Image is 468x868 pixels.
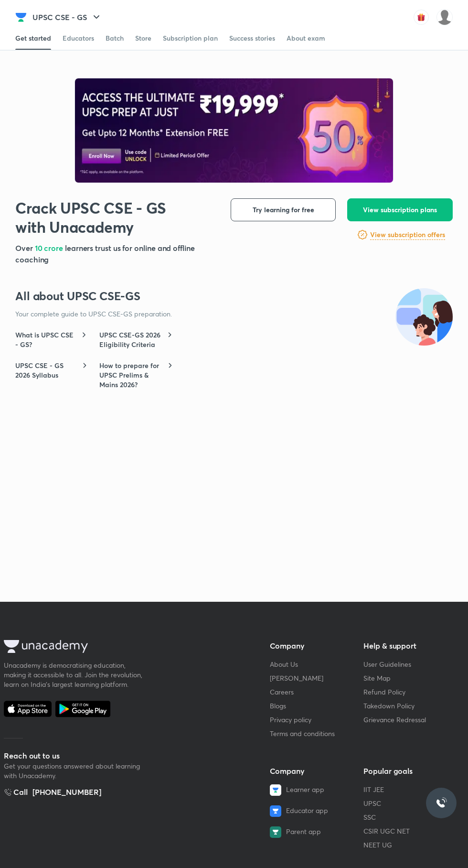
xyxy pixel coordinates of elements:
[99,330,172,349] a: UPSC CSE-GS 2026 Eligibility Criteria
[363,826,410,835] a: CSIR UGC NET
[35,243,65,253] span: 10 crore
[4,661,147,689] div: Unacademy is democratising education, making it accessible to all. Join the revolution, learn on ...
[15,27,51,50] a: Get started
[4,786,147,798] a: Call[PHONE_NUMBER]
[270,673,323,683] a: [PERSON_NAME]
[436,797,447,809] img: ttu
[370,230,445,240] h6: View subscription offers
[270,660,298,669] a: About Us
[270,784,281,796] img: Learner app
[106,27,124,50] a: Batch
[15,288,453,304] h3: All about UPSC CSE-GS
[270,805,281,817] img: Educator app
[270,715,311,724] a: Privacy policy
[229,27,275,50] a: Success stories
[4,750,147,761] h5: Reach out to us
[15,243,195,264] span: learners trust us for online and offline coaching
[270,826,281,838] img: Parent app
[99,361,167,390] h6: How to prepare for UPSC Prelims & Mains 2026?
[27,8,108,27] button: UPSC CSE - GS
[436,9,453,25] img: Ritesh Tiwari
[363,813,376,822] a: SSC
[4,786,28,798] h5: Call
[106,33,124,43] div: Batch
[363,840,392,849] a: NEET UG
[163,27,218,50] a: Subscription plan
[15,198,195,237] h1: Crack UPSC CSE - GS with Unacademy
[15,361,88,380] a: UPSC CSE - GS 2026 Syllabus
[163,33,218,43] div: Subscription plan
[414,10,429,25] img: avatar
[15,11,27,23] img: Company Logo
[363,673,391,683] a: Site Map
[363,799,381,808] a: UPSC
[15,309,387,319] p: Your complete guide to UPSC CSE-GS preparation.
[229,33,275,43] div: Success stories
[395,288,453,346] img: all-about-exam
[15,330,88,349] a: What is UPSC CSE - GS?
[270,729,335,738] a: Terms and conditions
[135,33,151,43] div: Store
[270,765,356,777] h5: Company
[15,330,78,349] h6: What is UPSC CSE - GS?
[370,229,445,240] a: View subscription offers
[270,701,286,710] a: Blogs
[347,198,453,221] button: View subscription plans
[270,640,356,651] h5: Company
[363,660,411,669] a: User Guidelines
[270,687,294,696] a: Careers
[270,805,356,817] a: Educator app
[363,687,405,696] a: Refund Policy
[99,361,172,390] a: How to prepare for UPSC Prelims & Mains 2026?
[63,27,94,50] a: Educators
[287,33,325,43] div: About exam
[231,198,336,221] button: Try learning for free
[363,205,437,215] span: View subscription plans
[363,701,415,710] a: Takedown Policy
[15,243,35,253] span: Over
[63,33,94,43] div: Educators
[15,33,51,43] div: Get started
[270,784,356,796] a: Learner app
[15,361,80,380] h6: UPSC CSE - GS 2026 Syllabus
[270,826,356,838] a: Parent app
[363,765,450,777] h5: Popular goals
[4,761,147,781] p: Get your questions answered about learning with Unacademy.
[253,205,314,215] span: Try learning for free
[4,640,88,652] img: Unacademy Logo
[363,715,426,724] a: Grievance Redressal
[135,27,151,50] a: Store
[32,786,101,798] div: [PHONE_NUMBER]
[99,330,165,349] h6: UPSC CSE-GS 2026 Eligibility Criteria
[287,27,325,50] a: About exam
[363,640,450,651] h5: Help & support
[363,785,384,794] a: IIT JEE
